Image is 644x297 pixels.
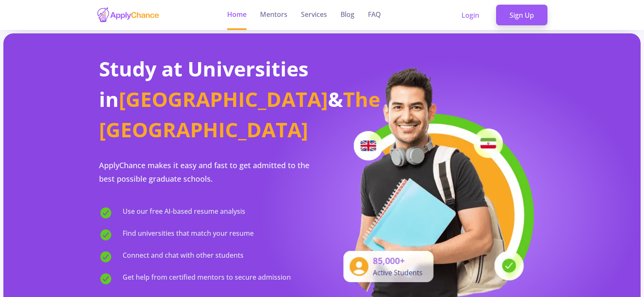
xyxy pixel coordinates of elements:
span: Use our free AI-based resume analysis [123,206,245,220]
a: Sign Up [496,5,547,26]
span: Connect and chat with other students [123,250,244,264]
span: [GEOGRAPHIC_DATA] [119,85,328,113]
a: Login [448,5,493,26]
span: ApplyChance makes it easy and fast to get admitted to the best possible graduate schools. [99,160,309,184]
span: Study at Universities in [99,55,309,113]
img: applychance logo [97,7,160,23]
span: & [328,85,343,113]
span: Get help from certified mentors to secure admission [123,272,291,286]
span: Find universities that match your resume [123,228,254,242]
